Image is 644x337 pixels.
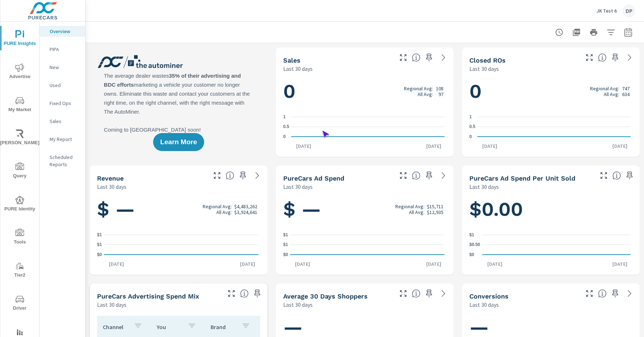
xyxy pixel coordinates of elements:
span: The number of dealer-specified goals completed by a visitor. [Source: This data is provided by th... [598,289,607,298]
p: Last 30 days [469,300,499,309]
button: Make Fullscreen [598,170,609,181]
span: PURE Insights [3,30,37,48]
p: [DATE] [104,260,129,268]
p: [DATE] [607,260,632,268]
h1: 0 [283,79,446,104]
text: $1 [469,232,474,237]
p: JK Test 6 [597,8,617,14]
text: $1 [283,232,288,237]
div: New [40,62,85,73]
p: [DATE] [291,142,316,150]
div: Overview [40,26,85,37]
p: $3,924,641 [234,209,257,215]
span: Query [3,163,37,180]
button: Make Fullscreen [397,170,409,181]
p: [DATE] [477,142,502,150]
div: Sales [40,116,85,127]
div: My Report [40,134,85,145]
h1: 0 [469,79,632,104]
a: See more details in report [252,170,263,181]
span: PURE Identity [3,196,37,213]
span: Tier2 [3,262,37,279]
span: Learn More [160,139,197,145]
p: Last 30 days [469,182,499,191]
text: $0.50 [469,242,480,247]
a: See more details in report [438,170,449,181]
text: $0 [283,252,288,257]
h5: PureCars Advertising Spend Mix [97,292,199,300]
p: New [50,64,79,71]
a: See more details in report [438,52,449,63]
span: Number of Repair Orders Closed by the selected dealership group over the selected time range. [So... [598,53,607,62]
text: $1 [283,242,288,247]
text: $0 [469,252,474,257]
p: All Avg: [216,209,232,215]
span: Driver [3,295,37,313]
p: [DATE] [421,142,446,150]
button: Apply Filters [604,25,618,40]
p: [DATE] [290,260,315,268]
p: Used [50,82,79,89]
p: Regional Avg: [395,204,424,209]
span: Total cost of media for all PureCars channels for the selected dealership group over the selected... [412,171,420,180]
p: Overview [50,28,79,35]
text: $1 [97,242,102,247]
span: [PERSON_NAME] [3,129,37,147]
span: Save this to your personalized report [423,288,435,299]
p: Brand [211,323,236,331]
p: All Avg: [409,209,424,215]
text: $0 [97,252,102,257]
a: See more details in report [624,52,635,63]
p: $12,935 [427,209,443,215]
p: Last 30 days [97,182,126,191]
text: 1 [283,114,286,119]
p: Last 30 days [469,64,499,73]
p: 747 [622,86,630,91]
span: Save this to your personalized report [252,288,263,299]
span: Save this to your personalized report [237,170,249,181]
span: Average cost of advertising per each vehicle sold at the dealer over the selected date range. The... [612,171,621,180]
button: Print Report [586,25,601,40]
span: Number of vehicles sold by the dealership over the selected date range. [Source: This data is sou... [412,53,420,62]
p: Regional Avg: [590,86,619,91]
p: Last 30 days [283,182,313,191]
p: [DATE] [235,260,260,268]
button: Learn More [153,133,204,151]
p: [DATE] [421,260,446,268]
p: 108 [436,86,443,91]
h1: $ — [283,197,446,222]
p: Regional Avg: [203,204,232,209]
span: This table looks at how you compare to the amount of budget you spend per channel as opposed to y... [240,289,249,298]
span: Save this to your personalized report [423,170,435,181]
div: Scheduled Reports [40,152,85,170]
div: Used [40,80,85,91]
span: Total sales revenue over the selected date range. [Source: This data is sourced from the dealer’s... [226,171,234,180]
p: Last 30 days [283,300,313,309]
p: Fixed Ops [50,100,79,107]
button: "Export Report to PDF" [569,25,584,40]
p: Channel [103,323,128,331]
span: Advertise [3,63,37,81]
p: PIPA [50,46,79,53]
span: Save this to your personalized report [624,170,635,181]
text: 0 [469,134,472,139]
div: DP [622,4,635,17]
button: Make Fullscreen [397,288,409,299]
div: Fixed Ops [40,98,85,109]
p: All Avg: [604,91,619,97]
p: All Avg: [418,91,433,97]
text: $1 [97,232,102,237]
p: 97 [438,91,443,97]
p: 634 [622,91,630,97]
text: 0 [283,134,286,139]
a: See more details in report [624,288,635,299]
text: 0.5 [283,124,289,129]
text: 0.5 [469,124,475,129]
p: [DATE] [607,142,632,150]
button: Make Fullscreen [584,288,595,299]
h5: Conversions [469,292,509,300]
button: Make Fullscreen [211,170,223,181]
h5: Average 30 Days Shoppers [283,292,368,300]
text: 1 [469,114,472,119]
span: My Market [3,96,37,114]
